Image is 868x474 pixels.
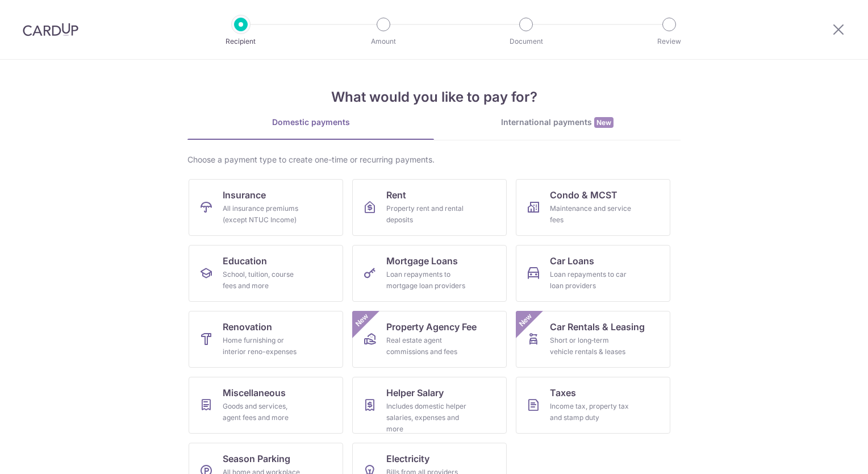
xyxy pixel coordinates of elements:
[386,254,458,268] span: Mortgage Loans
[223,386,286,400] span: Miscellaneous
[386,386,444,400] span: Helper Salary
[23,23,78,36] img: CardUp
[386,320,477,334] span: Property Agency Fee
[386,335,468,357] div: Real estate agent commissions and fees
[550,386,576,400] span: Taxes
[223,452,290,465] span: Season Parking
[516,179,670,236] a: Condo & MCSTMaintenance and service fees
[223,203,304,226] div: All insurance premiums (except NTUC Income)
[516,377,670,434] a: TaxesIncome tax, property tax and stamp duty
[627,36,711,47] p: Review
[550,188,617,202] span: Condo & MCST
[352,377,507,434] a: Helper SalaryIncludes domestic helper salaries, expenses and more
[352,179,507,236] a: RentProperty rent and rental deposits
[223,401,304,423] div: Goods and services, agent fees and more
[223,335,304,357] div: Home furnishing or interior reno-expenses
[594,117,614,128] span: New
[386,269,468,292] div: Loan repayments to mortgage loan providers
[516,311,535,330] span: New
[189,311,343,368] a: RenovationHome furnishing or interior reno-expenses
[189,245,343,302] a: EducationSchool, tuition, course fees and more
[516,245,670,302] a: Car LoansLoan repayments to car loan providers
[352,245,507,302] a: Mortgage LoansLoan repayments to mortgage loan providers
[223,269,304,292] div: School, tuition, course fees and more
[223,254,267,268] span: Education
[386,188,406,202] span: Rent
[484,36,568,47] p: Document
[795,440,857,468] iframe: Opens a widget where you can find more information
[187,87,681,107] h4: What would you like to pay for?
[199,36,283,47] p: Recipient
[352,311,507,368] a: Property Agency FeeReal estate agent commissions and feesNew
[550,269,632,292] div: Loan repayments to car loan providers
[223,320,272,334] span: Renovation
[386,401,468,435] div: Includes domestic helper salaries, expenses and more
[550,401,632,423] div: Income tax, property tax and stamp duty
[550,254,594,268] span: Car Loans
[550,203,632,226] div: Maintenance and service fees
[223,188,266,202] span: Insurance
[189,179,343,236] a: InsuranceAll insurance premiums (except NTUC Income)
[341,36,425,47] p: Amount
[386,452,429,465] span: Electricity
[550,335,632,357] div: Short or long‑term vehicle rentals & leases
[550,320,645,334] span: Car Rentals & Leasing
[434,117,681,128] div: International payments
[187,154,681,165] div: Choose a payment type to create one-time or recurring payments.
[187,117,434,128] div: Domestic payments
[189,377,343,434] a: MiscellaneousGoods and services, agent fees and more
[516,311,670,368] a: Car Rentals & LeasingShort or long‑term vehicle rentals & leasesNew
[353,311,372,330] span: New
[386,203,468,226] div: Property rent and rental deposits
